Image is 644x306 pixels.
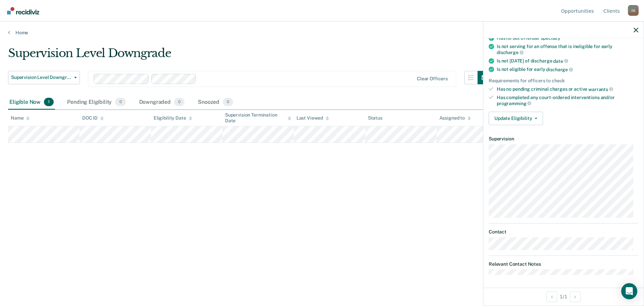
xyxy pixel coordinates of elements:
[546,67,573,72] span: discharge
[497,67,638,73] div: Is not eligible for early
[546,291,557,302] button: Previous Opportunity
[11,115,30,121] div: Name
[497,44,638,55] div: Is not serving for an offense that is ineligible for early
[368,115,382,121] div: Status
[8,46,491,65] div: Supervision Level Downgrade
[297,115,329,121] div: Last Viewed
[8,95,55,110] div: Eligible Now
[8,30,636,36] a: Home
[628,5,639,16] div: J G
[138,95,186,110] div: Downgraded
[154,115,192,121] div: Eligibility Date
[621,283,637,299] div: Open Intercom Messenger
[628,5,639,16] button: Profile dropdown button
[225,112,291,124] div: Supervision Termination Date
[115,98,125,106] span: 0
[497,100,531,106] span: programming
[489,261,638,267] dt: Relevant Contact Notes
[588,86,613,92] span: warrants
[489,112,543,125] button: Update Eligibility
[417,76,448,82] div: Clear officers
[197,95,234,110] div: Snoozed
[7,7,39,14] img: Recidiviz
[489,78,638,83] div: Requirements for officers to check
[570,291,581,302] button: Next Opportunity
[497,86,638,92] div: Has no pending criminal charges or active
[489,136,638,141] dt: Supervision
[44,98,54,106] span: 1
[497,95,638,106] div: Has completed any court-ordered interventions and/or
[553,58,568,63] span: date
[497,58,638,64] div: Is not [DATE] of discharge
[223,98,233,106] span: 0
[174,98,184,106] span: 0
[439,115,471,121] div: Assigned to
[541,35,560,41] span: specialty
[497,49,524,55] span: discharge
[483,288,644,305] div: 1 / 1
[489,229,638,235] dt: Contact
[82,115,104,121] div: DOC ID
[66,95,127,110] div: Pending Eligibility
[11,75,71,80] span: Supervision Level Downgrade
